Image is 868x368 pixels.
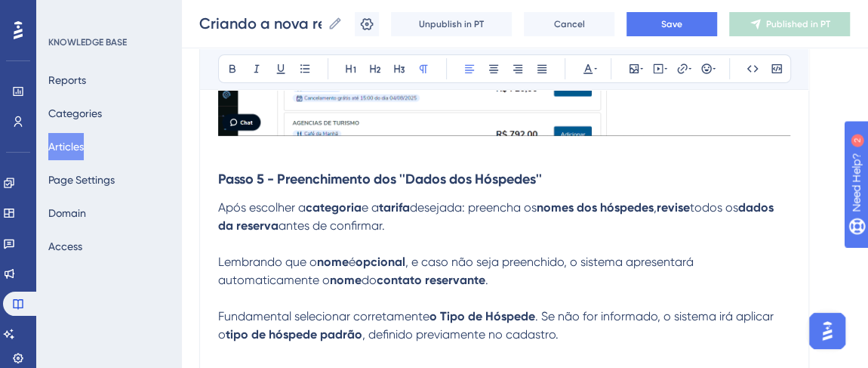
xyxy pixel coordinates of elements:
[362,200,379,215] span: e a
[485,273,488,287] span: .
[657,200,690,215] strong: revise
[654,200,657,215] span: ,
[48,36,127,48] div: KNOWLEDGE BASE
[537,200,654,215] strong: nomes dos hóspedes
[362,327,559,342] span: , definido previamente no cadastro.
[766,18,830,30] span: Published in PT
[48,133,84,160] button: Articles
[429,309,535,323] strong: o Tipo de Hóspede
[105,8,109,20] div: 2
[661,18,682,30] span: Save
[626,12,717,36] button: Save
[410,200,537,215] span: desejada: preencha os
[218,200,777,233] strong: dados da reserva
[805,308,850,354] iframe: UserGuiding AI Assistant Launcher
[48,233,82,260] button: Access
[729,12,850,36] button: Published in PT
[218,200,306,215] span: Após escolher a
[218,255,697,287] span: , e caso não seja preenchido, o sistema apresentará automaticamente o
[379,200,410,215] strong: tarifa
[279,218,385,233] span: antes de confirmar.
[356,255,405,269] strong: opcional
[218,255,317,269] span: Lembrando que o
[199,13,322,34] input: Article Name
[391,12,512,36] button: Unpublish in PT
[554,18,585,30] span: Cancel
[226,327,362,342] strong: tipo de hóspede padrão
[330,273,362,287] strong: nome
[317,255,349,269] strong: nome
[48,166,115,193] button: Page Settings
[362,273,377,287] span: do
[35,4,94,22] span: Need Help?
[218,309,777,342] span: . Se não for informado, o sistema irá aplicar o
[349,255,356,269] span: é
[524,12,614,36] button: Cancel
[377,273,485,287] strong: contato reservante
[48,66,86,94] button: Reports
[218,171,542,187] strong: Passo 5 - Preenchimento dos ''Dados dos Hóspedes''
[306,200,362,215] strong: categoria
[48,199,86,227] button: Domain
[48,100,102,127] button: Categories
[218,309,429,323] span: Fundamental selecionar corretamente
[690,200,738,215] span: todos os
[419,18,484,30] span: Unpublish in PT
